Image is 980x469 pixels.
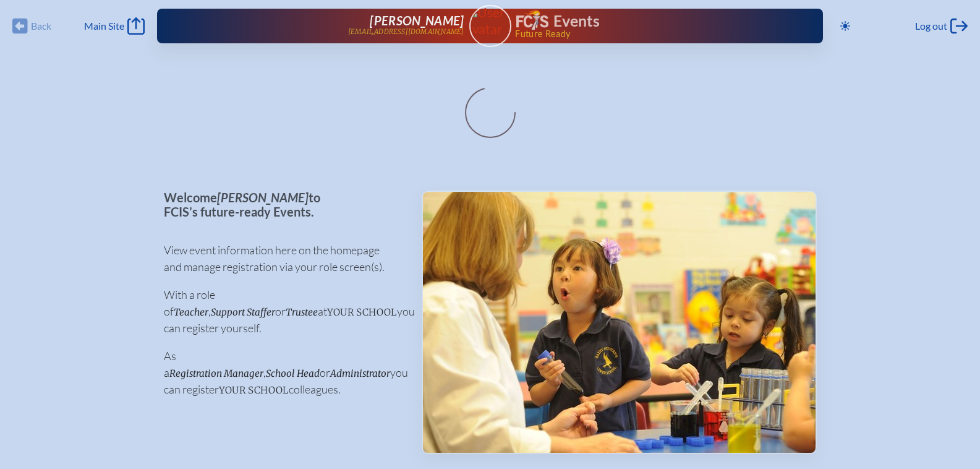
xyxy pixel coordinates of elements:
span: Future Ready [515,30,783,38]
p: With a role of , or at you can register yourself. [164,286,402,337]
img: Events [423,192,816,453]
a: User Avatar [469,5,511,47]
span: Teacher [174,306,208,318]
span: your school [219,384,289,396]
span: School Head [266,368,320,379]
a: Main Site [84,17,145,35]
span: Log out [915,20,947,32]
div: FCIS Events — Future ready [516,10,783,38]
p: [EMAIL_ADDRESS][DOMAIN_NAME] [348,28,464,36]
a: [PERSON_NAME][EMAIL_ADDRESS][DOMAIN_NAME] [197,14,464,38]
span: Registration Manager [169,368,263,379]
p: Welcome to FCIS’s future-ready Events. [164,191,402,218]
span: Administrator [330,368,390,379]
span: Support Staffer [211,306,275,318]
p: View event information here on the homepage and manage registration via your role screen(s). [164,242,402,275]
p: As a , or you can register colleagues. [164,348,402,398]
span: your school [327,306,397,318]
span: [PERSON_NAME] [370,13,464,28]
span: Main Site [84,20,124,32]
span: [PERSON_NAME] [217,190,309,205]
img: User Avatar [464,4,516,37]
span: Trustee [286,306,318,318]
